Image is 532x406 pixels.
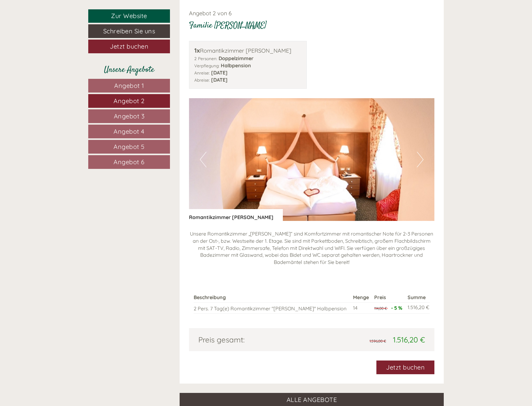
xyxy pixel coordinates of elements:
[114,158,145,166] span: Angebot 6
[111,5,135,15] div: [DATE]
[393,335,425,344] span: 1.516,20 €
[114,112,145,120] span: Angebot 3
[405,302,430,313] td: 1.516,20 €
[114,127,145,135] span: Angebot 4
[114,97,145,105] span: Angebot 2
[370,339,386,343] span: 1.596,00 €
[351,302,372,313] td: 14
[194,63,220,68] small: Verpflegung:
[372,293,405,302] th: Preis
[204,161,246,175] button: Senden
[143,17,241,36] div: Guten Tag, wie können wir Ihnen helfen?
[194,46,302,55] div: Romantikzimmer [PERSON_NAME]
[189,10,232,17] span: Angebot 2 von 6
[146,18,236,23] div: Sie
[88,24,170,38] a: Schreiben Sie uns
[351,293,372,302] th: Menge
[189,209,283,221] div: Romantikzimmer [PERSON_NAME]
[417,152,423,167] button: Next
[114,143,145,150] span: Angebot 5
[114,82,144,89] span: Angebot 1
[189,20,267,31] div: Familie [PERSON_NAME]
[374,306,387,311] span: 114,00 €
[88,40,170,53] a: Jetzt buchen
[391,305,402,311] span: - 5 %
[211,69,228,76] b: [DATE]
[194,77,210,83] small: Abreise:
[194,70,210,75] small: Anreise:
[200,152,206,167] button: Previous
[189,230,435,266] p: Unsere Romantikzimmer „[PERSON_NAME]“ sind Komfortzimmer mit romantischer Note für 2-3 Personen a...
[221,62,251,69] b: Halbpension
[88,64,170,76] div: Unsere Angebote
[194,46,200,54] b: 1x
[405,293,430,302] th: Summe
[194,56,217,61] small: 2 Personen:
[189,98,435,221] img: image
[146,30,236,35] small: 10:39
[376,361,434,374] a: Jetzt buchen
[194,293,351,302] th: Beschreibung
[211,77,228,83] b: [DATE]
[194,302,351,313] td: 2 Pers. 7 Tag(e) Romantikzimmer "[PERSON_NAME]" Halbpension
[219,55,254,61] b: Doppelzimmer
[88,9,170,23] a: Zur Website
[194,334,312,345] div: Preis gesamt:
